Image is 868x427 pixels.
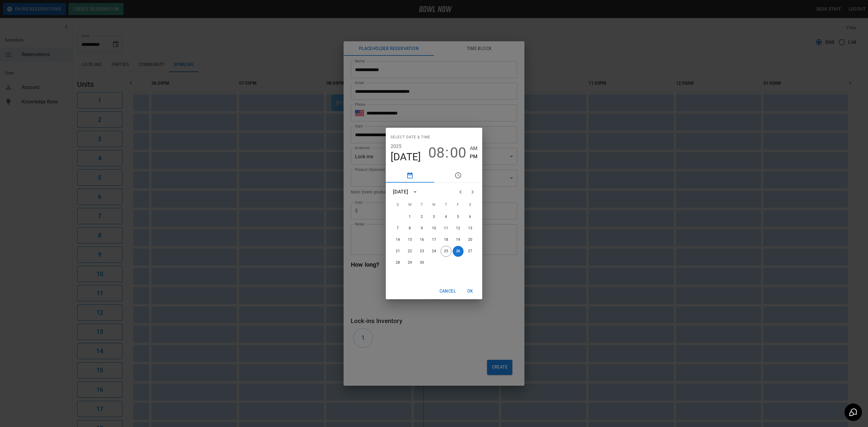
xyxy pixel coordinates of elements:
button: OK [461,286,480,297]
button: pick date [386,168,434,183]
button: 15 [404,234,415,245]
button: 11 [441,223,451,234]
span: Thursday [441,199,451,211]
button: 6 [465,212,476,222]
button: 23 [417,246,427,257]
button: 27 [465,246,476,257]
button: 9 [417,223,427,234]
button: 18 [441,234,451,245]
button: Next month [467,186,479,198]
button: 29 [404,257,415,268]
span: Sunday [392,199,403,211]
span: Friday [453,199,464,211]
button: 24 [429,246,439,257]
button: 19 [453,234,464,245]
button: [DATE] [391,151,421,163]
button: 26 [453,246,464,257]
span: Select date & time [391,133,430,142]
span: Saturday [465,199,476,211]
button: 1 [404,212,415,222]
span: Tuesday [417,199,427,211]
button: 5 [453,212,464,222]
button: 2 [417,212,427,222]
button: pick time [434,168,482,183]
button: calendar view is open, switch to year view [410,187,420,197]
span: : [445,144,449,161]
span: Monday [404,199,415,211]
button: 08 [428,144,445,161]
button: 00 [450,144,466,161]
div: [DATE] [393,188,408,196]
button: PM [470,152,477,161]
button: 21 [392,246,403,257]
button: 12 [453,223,464,234]
button: Previous month [454,186,467,198]
button: 17 [429,234,439,245]
button: 25 [441,246,451,257]
span: Wednesday [429,199,439,211]
button: 30 [417,257,427,268]
button: 10 [429,223,439,234]
button: 20 [465,234,476,245]
button: 22 [404,246,415,257]
button: 13 [465,223,476,234]
button: 8 [404,223,415,234]
button: 14 [392,234,403,245]
button: 3 [429,212,439,222]
button: 2025 [391,142,402,151]
button: 16 [417,234,427,245]
button: 4 [441,212,451,222]
button: 7 [392,223,403,234]
button: AM [470,144,477,152]
button: 28 [392,257,403,268]
button: Cancel [437,286,458,297]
